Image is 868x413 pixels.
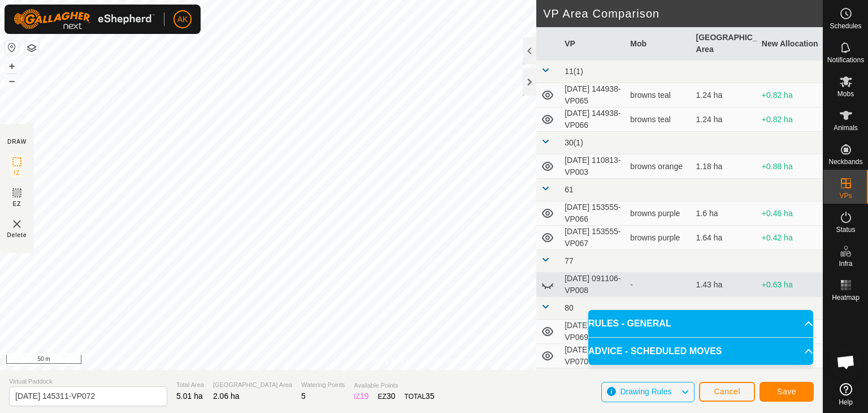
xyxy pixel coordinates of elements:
[839,260,852,267] span: Infra
[14,169,20,177] span: IZ
[301,392,306,401] span: 5
[213,392,240,401] span: 2.06 ha
[714,387,740,396] span: Cancel
[588,310,813,337] p-accordion-header: RULES - GENERAL
[213,380,292,390] span: [GEOGRAPHIC_DATA] Area
[560,27,626,61] th: VP
[543,7,823,20] h2: VP Area Comparison
[588,338,813,365] p-accordion-header: ADVICE - SCHEDULED MOVES
[5,74,19,88] button: –
[626,27,691,61] th: Mob
[692,226,757,250] td: 1.64 ha
[7,231,27,239] span: Delete
[176,392,203,401] span: 5.01 ha
[759,382,814,402] button: Save
[360,392,369,401] span: 19
[426,392,435,401] span: 35
[757,226,823,250] td: +0.42 ha
[630,114,687,126] div: browns teal
[560,273,626,297] td: [DATE] 091106-VP008
[757,154,823,179] td: +0.88 ha
[14,9,155,29] img: Gallagher Logo
[692,27,757,61] th: [GEOGRAPHIC_DATA] Area
[630,279,687,291] div: -
[823,378,868,410] a: Help
[757,201,823,226] td: +0.46 ha
[630,89,687,101] div: browns teal
[692,107,757,132] td: 1.24 ha
[757,273,823,297] td: +0.63 ha
[837,91,854,97] span: Mobs
[836,226,855,233] span: Status
[828,158,862,165] span: Neckbands
[7,137,27,146] div: DRAW
[757,83,823,107] td: +0.82 ha
[692,154,757,179] td: 1.18 ha
[565,138,583,147] span: 30(1)
[560,344,626,368] td: [DATE] 145311-VP070
[620,387,671,396] span: Drawing Rules
[560,226,626,250] td: [DATE] 153555-VP067
[301,380,345,390] span: Watering Points
[13,200,21,208] span: EZ
[560,107,626,132] td: [DATE] 144938-VP066
[692,83,757,107] td: 1.24 ha
[699,382,755,402] button: Cancel
[354,390,368,402] div: IZ
[176,380,204,390] span: Total Area
[423,355,456,365] a: Contact Us
[405,390,435,402] div: TOTAL
[692,273,757,297] td: 1.43 ha
[565,185,574,194] span: 61
[387,392,396,401] span: 30
[829,345,863,379] div: Open chat
[630,232,687,244] div: browns purple
[565,67,583,76] span: 11(1)
[9,377,167,386] span: Virtual Paddock
[367,355,409,365] a: Privacy Policy
[832,294,860,301] span: Heatmap
[757,107,823,132] td: +0.82 ha
[588,317,671,330] span: RULES - GENERAL
[560,154,626,179] td: [DATE] 110813-VP003
[560,320,626,344] td: [DATE] 145311-VP069
[630,161,687,173] div: browns orange
[588,345,722,358] span: ADVICE - SCHEDULED MOVES
[757,27,823,61] th: New Allocation
[5,59,19,73] button: +
[177,14,188,25] span: AK
[5,41,19,54] button: Reset Map
[834,124,858,131] span: Animals
[692,201,757,226] td: 1.6 ha
[830,23,861,29] span: Schedules
[827,57,864,63] span: Notifications
[25,41,38,55] button: Map Layers
[560,83,626,107] td: [DATE] 144938-VP065
[378,390,396,402] div: EZ
[354,381,434,390] span: Available Points
[839,192,852,199] span: VPs
[839,399,853,406] span: Help
[565,256,574,265] span: 77
[777,387,796,396] span: Save
[565,303,574,312] span: 80
[560,201,626,226] td: [DATE] 153555-VP066
[630,208,687,220] div: browns purple
[10,217,24,231] img: VP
